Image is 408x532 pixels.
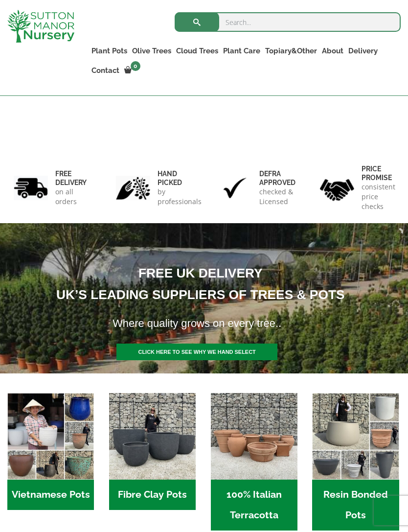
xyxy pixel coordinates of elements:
p: checked & Licensed [259,187,295,207]
h6: Price promise [362,164,395,182]
h2: Resin Bonded Pots [312,480,399,531]
a: Visit product category 100% Italian Terracotta [211,393,297,531]
a: Plant Care [221,44,263,58]
img: Home - 67232D1B A461 444F B0F6 BDEDC2C7E10B 1 105 c [312,393,399,480]
a: Visit product category Resin Bonded Pots [312,393,399,531]
h2: Fibre Clay Pots [109,480,196,510]
a: Visit product category Vietnamese Pots [7,393,94,510]
img: 3.jpg [218,176,252,201]
h2: Vietnamese Pots [7,480,94,510]
a: 0 [122,64,143,77]
img: 2.jpg [116,176,150,201]
img: Home - 1B137C32 8D99 4B1A AA2F 25D5E514E47D 1 105 c [211,393,297,480]
h6: FREE DELIVERY [55,169,89,187]
span: 0 [131,61,140,71]
h2: 100% Italian Terracotta [211,480,297,531]
a: Olive Trees [130,44,174,58]
a: About [319,44,346,58]
a: Topiary&Other [263,44,319,58]
h6: hand picked [158,169,202,187]
img: Home - 8194B7A3 2818 4562 B9DD 4EBD5DC21C71 1 105 c 1 [109,393,196,480]
a: Contact [89,64,122,77]
p: on all orders [55,187,89,207]
a: Plant Pots [89,44,130,58]
a: Delivery [346,44,380,58]
a: Visit product category Fibre Clay Pots [109,393,196,510]
img: logo [7,10,74,43]
p: consistent price checks [362,182,395,211]
input: Search... [175,12,401,32]
a: Cloud Trees [174,44,221,58]
h6: Defra approved [259,169,295,187]
img: 4.jpg [320,173,354,203]
img: 1.jpg [14,176,48,201]
p: by professionals [158,187,202,207]
img: Home - 6E921A5B 9E2F 4B13 AB99 4EF601C89C59 1 105 c [7,393,94,480]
